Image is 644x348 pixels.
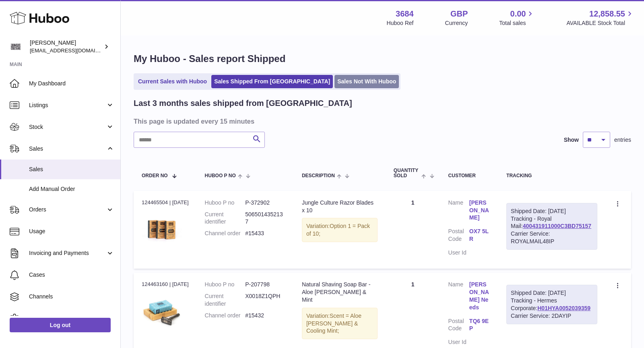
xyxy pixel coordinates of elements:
[564,136,579,144] label: Show
[205,199,246,207] dt: Huboo P no
[205,281,246,288] dt: Huboo P no
[469,199,490,222] a: [PERSON_NAME]
[142,199,189,206] div: 124465504 | [DATE]
[245,230,286,237] dd: #15433
[29,80,114,87] span: My Dashboard
[302,308,378,340] div: Variation:
[302,281,378,304] div: Natural Shaving Soap Bar - Aloe [PERSON_NAME] & Mint
[469,281,490,311] a: [PERSON_NAME] Needs
[566,8,634,27] a: 12,858.55 AVAILABLE Stock Total
[511,289,593,297] div: Shipped Date: [DATE]
[142,173,168,178] span: Order No
[306,313,361,334] span: Scent = Aloe [PERSON_NAME] & Cooling Mint;
[29,123,106,131] span: Stock
[499,19,535,27] span: Total sales
[205,312,246,319] dt: Channel order
[306,223,370,237] span: Option 1 = Pack of 10;
[523,223,591,229] a: 400431911000C3BD75157
[29,145,106,153] span: Sales
[29,206,106,213] span: Orders
[142,291,182,331] img: 36841753443609.jpg
[29,101,106,109] span: Listings
[29,249,106,257] span: Invoicing and Payments
[448,199,469,224] dt: Name
[511,312,593,320] div: Carrier Service: 2DAYIP
[205,173,236,178] span: Huboo P no
[448,173,491,178] div: Customer
[396,8,414,19] strong: 3684
[506,203,597,250] div: Tracking - Royal Mail:
[30,39,102,54] div: [PERSON_NAME]
[511,230,593,245] div: Carrier Service: ROYALMAIL48IP
[211,75,333,88] a: Sales Shipped From [GEOGRAPHIC_DATA]
[506,173,597,178] div: Tracking
[205,211,246,226] dt: Current identifier
[10,318,111,332] a: Log out
[448,317,469,335] dt: Postal Code
[134,52,631,65] h1: My Huboo - Sales report Shipped
[450,8,468,19] strong: GBP
[302,218,378,242] div: Variation:
[302,199,378,214] div: Jungle Culture Razor Blades x 10
[448,228,469,245] dt: Postal Code
[448,249,469,257] dt: User Id
[142,209,182,249] img: 36841753442039.jpg
[566,19,634,27] span: AVAILABLE Stock Total
[469,317,490,333] a: TQ6 9EP
[537,305,590,311] a: H01HYA0052039359
[394,168,419,178] span: Quantity Sold
[29,315,114,322] span: Settings
[205,230,246,237] dt: Channel order
[448,338,469,346] dt: User Id
[445,19,468,27] div: Currency
[386,191,440,269] td: 1
[245,281,286,288] dd: P-207798
[10,41,22,53] img: theinternationalventure@gmail.com
[29,166,114,173] span: Sales
[245,211,286,226] dd: 5065014352137
[499,8,535,27] a: 0.00 Total sales
[589,8,625,19] span: 12,858.55
[510,8,526,19] span: 0.00
[29,185,114,193] span: Add Manual Order
[134,98,352,109] h2: Last 3 months sales shipped from [GEOGRAPHIC_DATA]
[387,19,414,27] div: Huboo Ref
[29,293,114,300] span: Channels
[245,199,286,207] dd: P-372902
[134,117,629,126] h3: This page is updated every 15 minutes
[511,207,593,215] div: Shipped Date: [DATE]
[205,292,246,308] dt: Current identifier
[302,173,335,178] span: Description
[30,47,118,54] span: [EMAIL_ADDRESS][DOMAIN_NAME]
[142,281,189,288] div: 124463160 | [DATE]
[614,136,631,144] span: entries
[245,312,286,319] dd: #15432
[29,271,114,279] span: Cases
[448,281,469,313] dt: Name
[469,228,490,243] a: OX7 5LR
[506,285,597,324] div: Tracking - Hermes Corporate:
[29,228,114,235] span: Usage
[245,292,286,308] dd: X0018Z1QPH
[135,75,210,88] a: Current Sales with Huboo
[334,75,399,88] a: Sales Not With Huboo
